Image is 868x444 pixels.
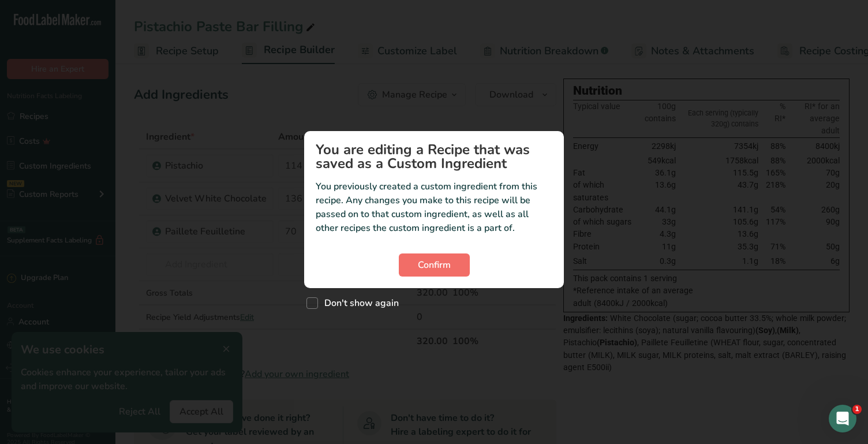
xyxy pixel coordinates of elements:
[418,258,451,272] span: Confirm
[829,405,856,432] iframe: Intercom live chat
[318,297,399,309] span: Don't show again
[399,253,470,277] button: Confirm
[316,143,552,170] h1: You are editing a Recipe that was saved as a Custom Ingredient
[852,405,862,414] span: 1
[316,180,552,235] p: You previously created a custom ingredient from this recipe. Any changes you make to this recipe ...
